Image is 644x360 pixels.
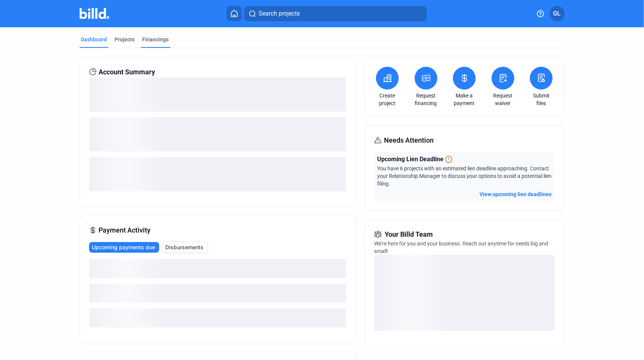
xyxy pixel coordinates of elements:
[490,92,516,107] a: Request waiver
[384,135,434,146] span: Needs Attention
[80,8,110,19] img: Billd Company Logo
[143,36,169,43] div: Financings
[413,92,439,107] a: Request financing
[374,241,548,254] span: We're here for you and your business. Reach out anytime for needs big and small!
[166,244,204,251] span: Disbursements
[244,6,427,21] button: Search projects
[528,92,555,107] a: Submit files
[99,225,151,236] span: Payment Activity
[89,259,346,278] div: loading
[550,6,565,21] button: GL
[89,117,346,151] div: loading
[377,155,443,164] span: Upcoming Lien Deadline
[259,9,300,18] span: Search projects
[99,67,155,77] span: Account Summary
[115,36,135,43] div: Projects
[81,36,107,43] div: Dashboard
[89,308,346,327] div: loading
[92,244,155,251] span: Upcoming payments due
[385,229,433,240] span: Your Billd Team
[89,77,346,112] div: loading
[89,157,346,191] div: loading
[451,92,478,107] a: Make a payment
[162,242,208,253] button: Disbursements
[479,190,552,198] button: View upcoming lien deadlines
[374,255,555,331] div: loading
[553,9,561,18] span: GL
[89,284,346,303] div: loading
[89,242,159,253] button: Upcoming payments due
[374,92,401,107] a: Create project
[377,165,552,187] span: You have 6 projects with an estimated lien deadline approaching. Contact your Relationship Manage...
